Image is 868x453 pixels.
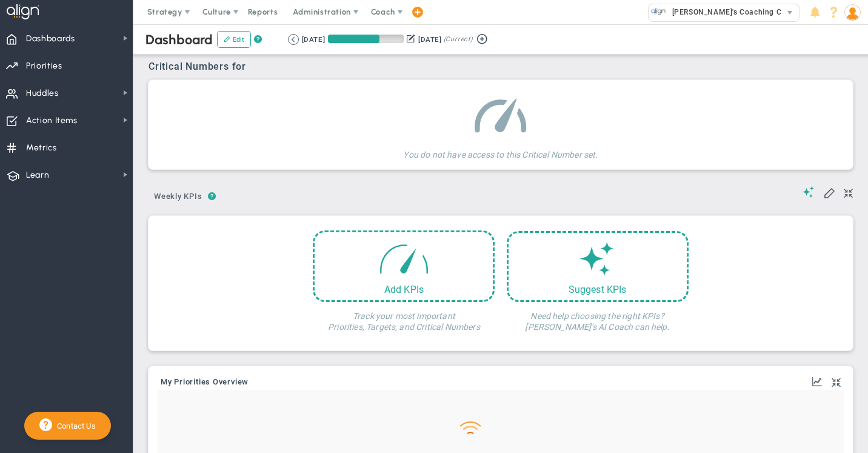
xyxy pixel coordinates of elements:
[26,26,75,52] span: Dashboards
[444,34,473,45] span: (Current)
[26,135,57,161] span: Metrics
[288,34,299,45] button: Go to previous period
[313,302,495,332] h4: Track your most important Priorities, Targets, and Critical Numbers
[403,141,598,160] h4: You do not have access to this Critical Number set.
[149,61,249,72] span: Critical Numbers for
[161,378,249,386] span: My Priorities Overview
[202,7,231,16] span: Culture
[507,302,689,332] h4: Need help choosing the right KPIs? [PERSON_NAME]'s AI Coach can help.
[844,4,861,21] img: 51354.Person.photo
[26,163,49,188] span: Learn
[666,4,810,20] span: [PERSON_NAME]'s Coaching Company
[26,108,78,133] span: Action Items
[52,421,96,431] span: Contact Us
[145,32,213,48] span: Dashboard
[781,4,799,21] span: select
[26,81,59,106] span: Huddles
[293,7,350,16] span: Administration
[26,53,62,79] span: Priorities
[315,284,493,295] div: Add KPIs
[328,35,404,43] div: Period Progress: 68% Day 62 of 91 with 29 remaining.
[161,378,249,388] button: My Priorities Overview
[803,186,815,198] span: Suggestions (AI Feature)
[651,4,666,19] img: 20858.Company.photo
[302,34,325,45] div: [DATE]
[217,31,251,48] button: Edit
[823,186,835,198] span: Edit My KPIs
[149,187,208,206] span: Weekly KPIs
[371,7,395,16] span: Coach
[509,284,687,295] div: Suggest KPIs
[147,7,182,16] span: Strategy
[418,34,441,45] div: [DATE]
[149,187,208,208] button: Weekly KPIs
